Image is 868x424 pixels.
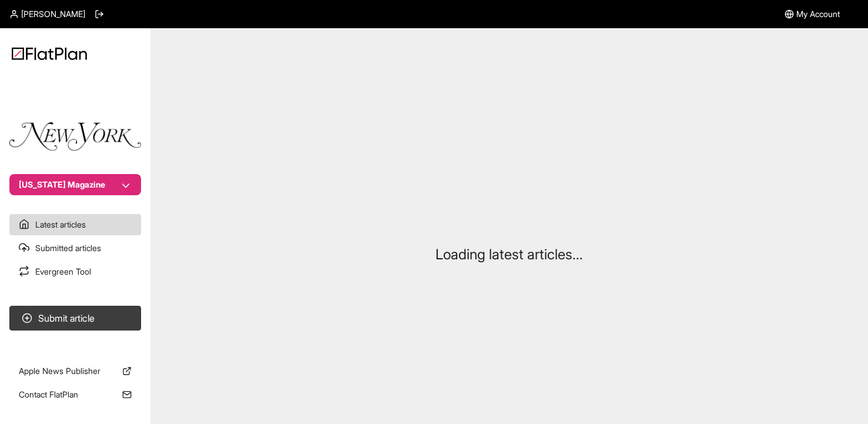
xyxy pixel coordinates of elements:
a: Submitted articles [9,238,141,259]
a: Apple News Publisher [9,360,141,382]
img: Logo [12,47,87,60]
button: [US_STATE] Magazine [9,174,141,195]
button: Submit article [9,306,141,330]
span: My Account [796,8,840,20]
a: Latest articles [9,214,141,235]
p: Loading latest articles... [435,245,583,264]
a: Contact FlatPlan [9,384,141,405]
a: Evergreen Tool [9,261,141,282]
a: [PERSON_NAME] [9,8,85,20]
img: Publication Logo [9,122,141,151]
span: [PERSON_NAME] [21,8,85,20]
